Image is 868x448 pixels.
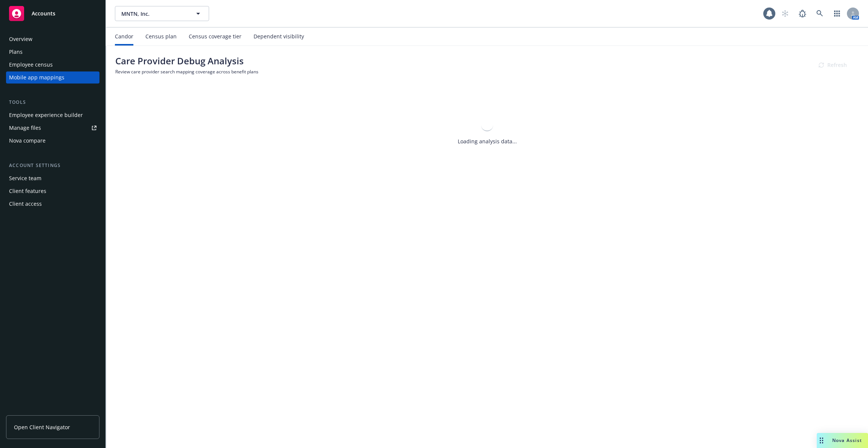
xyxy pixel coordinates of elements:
a: Accounts [6,3,99,24]
a: Plans [6,46,99,58]
div: Plans [9,46,23,58]
div: Account settings [6,162,99,169]
a: Start snowing [778,6,793,21]
div: Manage files [9,122,41,134]
div: Nova compare [9,135,46,147]
button: Nova Assist [817,433,868,448]
a: Mobile app mappings [6,71,99,84]
a: Overview [6,33,99,45]
p: Loading analysis data... [458,137,517,145]
a: Report a Bug [795,6,810,21]
div: Client features [9,185,46,197]
a: Manage files [6,122,99,134]
a: Switch app [830,6,845,21]
h1: Care Provider Debug Analysis [115,55,258,67]
a: Client access [6,198,99,210]
a: Search [812,6,827,21]
div: Service team [9,172,41,184]
div: Census coverage tier [189,33,241,39]
div: Tools [6,99,99,106]
p: Review care provider search mapping coverage across benefit plans [115,68,258,75]
div: Census plan [145,33,177,39]
div: Mobile app mappings [9,71,64,84]
a: Employee experience builder [6,109,99,121]
span: Open Client Navigator [14,423,70,431]
a: Client features [6,185,99,197]
div: Employee experience builder [9,109,83,121]
a: Employee census [6,59,99,71]
a: Nova compare [6,135,99,147]
div: Dependent visibility [254,33,304,39]
div: Client access [9,198,42,210]
div: Drag to move [817,433,826,448]
div: Employee census [9,59,53,71]
span: MNTN, Inc. [121,10,186,18]
button: MNTN, Inc. [115,6,209,21]
a: Service team [6,172,99,184]
div: Candor [115,33,133,39]
span: Accounts [32,11,55,17]
div: Overview [9,33,32,45]
span: Nova Assist [832,437,862,443]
